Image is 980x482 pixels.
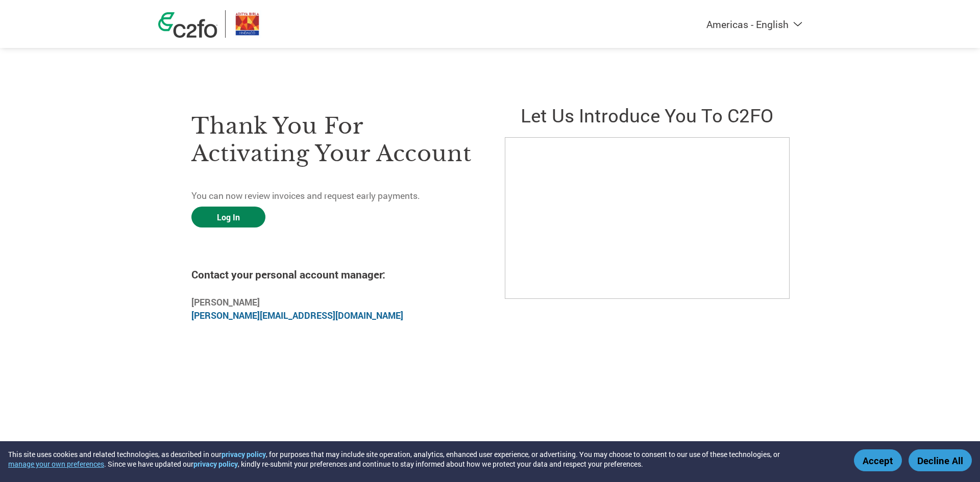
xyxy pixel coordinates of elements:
button: manage your own preferences [8,459,104,469]
iframe: C2FO Introduction Video [505,137,790,299]
h4: Contact your personal account manager: [191,267,475,282]
a: Log In [191,207,265,227]
b: [PERSON_NAME] [191,296,260,308]
button: Decline All [909,449,972,471]
img: c2fo logo [158,12,217,38]
h3: Thank you for activating your account [191,112,475,167]
img: Hindalco [233,10,261,38]
button: Accept [854,449,902,471]
a: [PERSON_NAME][EMAIL_ADDRESS][DOMAIN_NAME] [191,310,403,321]
p: You can now review invoices and request early payments. [191,189,475,202]
h2: Let us introduce you to C2FO [505,103,789,128]
div: This site uses cookies and related technologies, as described in our , for purposes that may incl... [8,449,839,469]
a: privacy policy [193,459,238,469]
a: privacy policy [222,449,266,459]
